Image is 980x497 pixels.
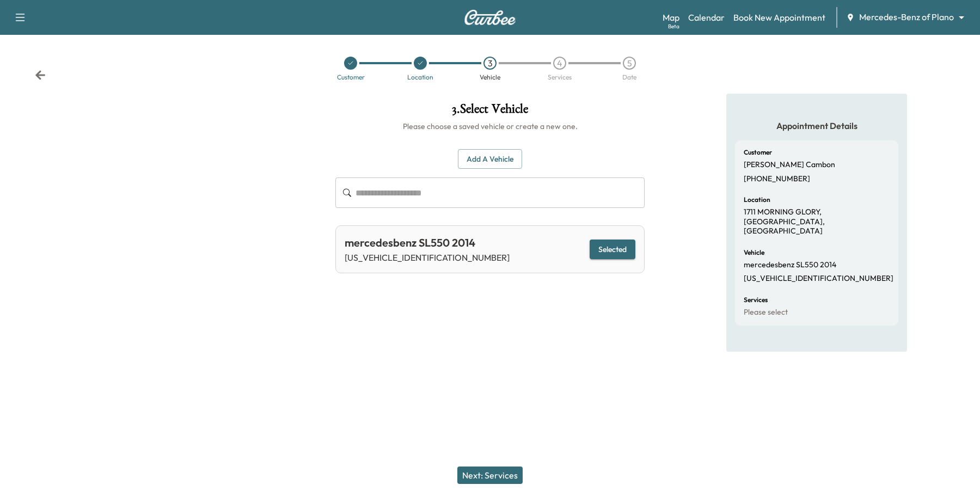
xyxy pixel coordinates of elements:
[337,74,365,81] div: Customer
[623,57,636,70] div: 5
[548,74,572,81] div: Services
[744,274,893,284] p: [US_VEHICLE_IDENTIFICATION_NUMBER]
[335,102,645,121] h1: 3 . Select Vehicle
[735,120,898,132] h5: Appointment Details
[744,249,764,256] h6: Vehicle
[622,74,636,81] div: Date
[733,11,825,24] a: Book New Appointment
[668,22,679,30] div: Beta
[744,174,810,184] p: [PHONE_NUMBER]
[345,235,510,251] div: mercedesbenz SL550 2014
[744,149,772,156] h6: Customer
[590,240,635,260] button: Selected
[859,11,954,23] span: Mercedes-Benz of Plano
[688,11,725,24] a: Calendar
[407,74,433,81] div: Location
[480,74,500,81] div: Vehicle
[483,57,497,70] div: 3
[345,251,510,264] p: [US_VEHICLE_IDENTIFICATION_NUMBER]
[458,149,522,169] button: Add a Vehicle
[744,308,788,317] p: Please select
[464,10,516,25] img: Curbee Logo
[744,160,835,170] p: [PERSON_NAME] Cambon
[744,260,836,270] p: mercedesbenz SL550 2014
[744,197,770,203] h6: Location
[457,467,523,484] button: Next: Services
[744,297,768,303] h6: Services
[335,121,645,132] h6: Please choose a saved vehicle or create a new one.
[663,11,679,24] a: MapBeta
[744,207,890,236] p: 1711 MORNING GLORY, [GEOGRAPHIC_DATA], [GEOGRAPHIC_DATA]
[35,70,46,81] div: Back
[553,57,566,70] div: 4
